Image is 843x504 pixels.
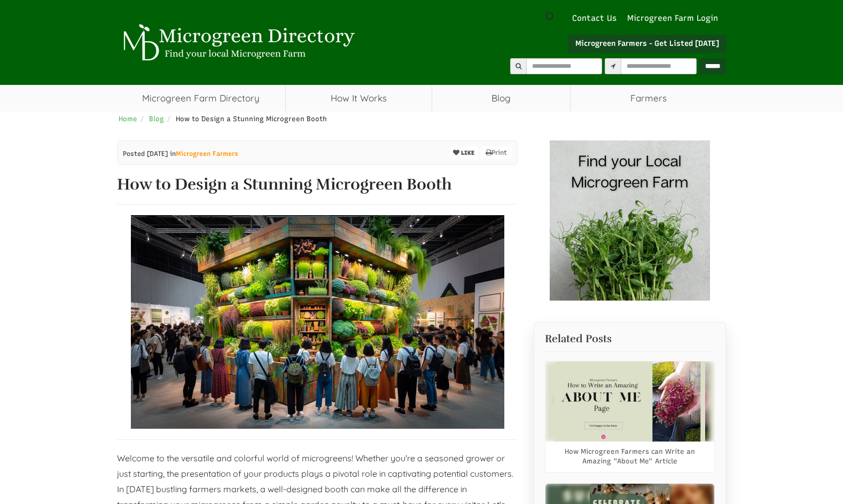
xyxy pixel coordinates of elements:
[149,115,164,123] a: Blog
[627,13,723,24] a: Microgreen Farm Login
[123,150,145,157] span: Posted
[176,115,327,123] span: How to Design a Stunning Microgreen Booth
[567,13,622,24] a: Contact Us
[286,85,432,112] a: How It Works
[481,146,512,159] a: Print
[459,149,474,156] span: LIKE
[545,333,715,345] h2: Related Posts
[432,85,571,112] a: Blog
[449,146,478,160] button: LIKE
[117,176,518,193] h1: How to Design a Stunning Microgreen Booth
[119,115,137,123] a: Home
[571,85,726,112] span: Farmers
[568,35,726,53] a: Microgreen Farmers - Get Listed [DATE]
[551,447,709,466] a: How Microgreen Farmers can Write an Amazing
[117,85,285,112] a: Microgreen Farm Directory
[131,215,504,429] img: How to Design a Stunning Microgreen Booth
[555,361,705,442] img: How Microgreen Farmers can Write an Amazing
[550,140,710,301] img: Banner Ad
[147,150,168,157] span: [DATE]
[117,24,357,61] img: Microgreen Directory
[170,149,238,159] span: in
[176,150,238,157] a: Microgreen Farmers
